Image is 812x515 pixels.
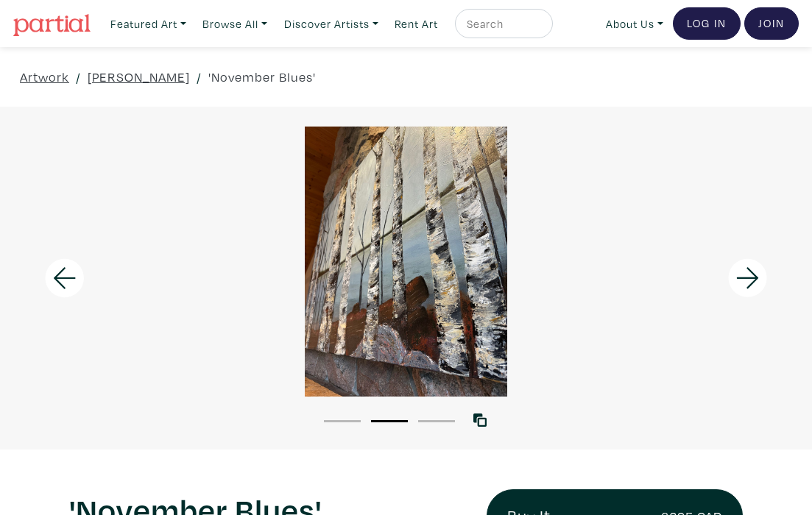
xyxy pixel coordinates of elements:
[388,9,445,39] a: Rent Art
[371,420,408,422] button: 2 of 3
[88,67,190,87] a: [PERSON_NAME]
[208,67,316,87] a: 'November Blues'
[673,7,741,40] a: Log In
[599,9,670,39] a: About Us
[196,9,274,39] a: Browse All
[418,420,455,422] button: 3 of 3
[76,67,81,87] span: /
[278,9,385,39] a: Discover Artists
[197,67,202,87] span: /
[20,67,69,87] a: Artwork
[744,7,799,40] a: Join
[104,9,193,39] a: Featured Art
[324,420,361,422] button: 1 of 3
[465,15,539,33] input: Search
